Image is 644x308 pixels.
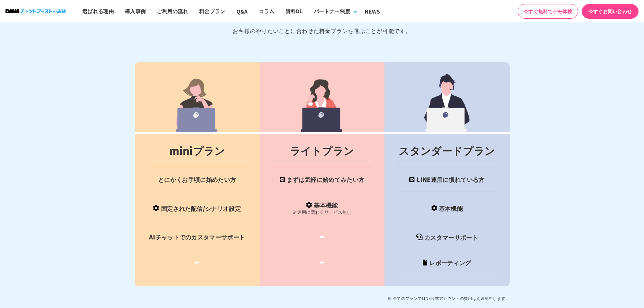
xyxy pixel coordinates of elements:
p: ※ 全てのプランでLINE公式アカウントの費用は別途発生します。 [135,294,510,302]
td: LINE運用に慣れている方 [384,167,509,192]
td: 固定された配信/シナリオ設定 [135,192,260,224]
td: まずは気軽に始めてみたい方 [260,167,384,192]
td: カスタマーサポート [384,224,509,250]
td: スタンダードプラン [384,133,509,167]
span: ※運用に関わるサービス無し [293,209,351,215]
td: レポーティング [384,250,509,275]
p: 料金プランは３タイプ お客様のやりたいことに合わせた料金プランを選ぶことが可能です。 [135,12,510,37]
div: パートナー制度 [314,7,350,15]
img: ロゴ [5,9,66,13]
td: とにかくお手頃に始めたい方 [135,167,260,192]
td: 基本機能 [384,192,509,224]
a: 今すぐお問い合わせ [582,4,639,19]
td: ライトプラン [260,133,384,167]
td: miniプラン [135,133,260,167]
td: AIチャットでのカスタマーサポート [135,224,260,250]
a: 今すぐ無料でデモ体験 [518,4,578,19]
td: 基本機能 [260,192,384,224]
